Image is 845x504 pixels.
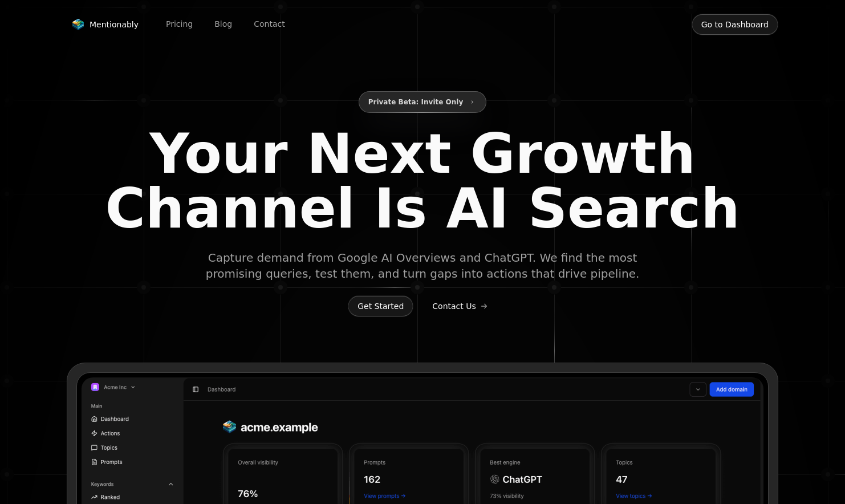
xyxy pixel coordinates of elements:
a: Contact [245,15,294,33]
button: Go to Dashboard [692,14,778,35]
a: Pricing [157,15,202,33]
img: Mentionably logo [71,19,85,30]
span: Mentionably [90,19,139,30]
span: Private Beta: Invite Only [368,95,464,109]
span: Your Next Growth Channel Is AI Search [94,127,751,236]
a: Blog [205,15,241,33]
button: Contact Us [422,295,497,317]
a: Mentionably [67,17,143,32]
span: Capture demand from Google AI Overviews and ChatGPT. We find the most promising queries, test the... [204,250,641,282]
button: Get Started [348,295,413,317]
button: Private Beta: Invite Only [359,91,487,113]
span: Contact Us [432,300,476,312]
